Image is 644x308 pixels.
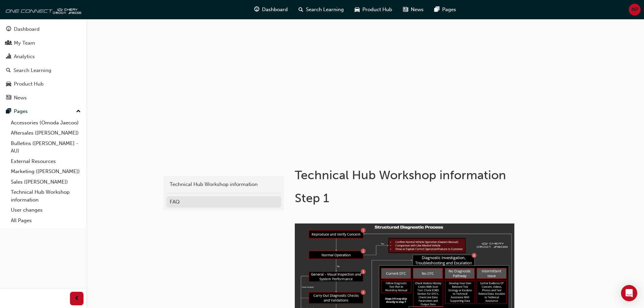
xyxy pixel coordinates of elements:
[170,181,278,188] div: Technical Hub Workshop information
[14,39,35,47] div: My Team
[3,3,81,16] img: oneconnect
[403,5,408,14] span: news-icon
[8,118,84,128] a: Accessories (Omoda Jaecoo)
[3,22,84,105] button: DashboardMy TeamAnalyticsSearch LearningProduct HubNews
[6,95,11,101] span: news-icon
[254,5,259,14] span: guage-icon
[8,128,84,138] a: Aftersales ([PERSON_NAME])
[74,294,79,303] span: prev-icon
[3,92,84,104] a: News
[170,198,278,206] div: FAQ
[6,26,11,32] span: guage-icon
[249,3,293,17] a: guage-iconDashboard
[434,5,439,14] span: pages-icon
[442,6,456,14] span: Pages
[355,5,360,14] span: car-icon
[295,191,329,205] span: Step 1
[6,81,11,87] span: car-icon
[299,5,303,14] span: search-icon
[362,6,392,14] span: Product Hub
[8,138,84,156] a: Bulletins ([PERSON_NAME] - AU)
[3,37,84,49] a: My Team
[411,6,424,14] span: News
[262,6,288,14] span: Dashboard
[166,179,281,190] a: Technical Hub Workshop information
[3,105,84,118] button: Pages
[3,23,84,35] a: Dashboard
[631,6,638,14] span: NP
[6,68,11,74] span: search-icon
[8,187,84,205] a: Technical Hub Workshop information
[295,168,517,183] h1: Technical Hub Workshop information
[293,3,349,17] a: search-iconSearch Learning
[6,109,11,115] span: pages-icon
[14,94,27,102] div: News
[76,107,81,116] span: up-icon
[14,80,44,88] div: Product Hub
[3,50,84,63] a: Analytics
[3,64,84,77] a: Search Learning
[3,78,84,90] a: Product Hub
[349,3,398,17] a: car-iconProduct Hub
[14,25,40,33] div: Dashboard
[6,54,11,60] span: chart-icon
[398,3,429,17] a: news-iconNews
[429,3,461,17] a: pages-iconPages
[14,67,51,74] div: Search Learning
[8,166,84,177] a: Marketing ([PERSON_NAME])
[14,53,35,61] div: Analytics
[8,215,84,226] a: All Pages
[166,196,281,208] a: FAQ
[8,205,84,215] a: User changes
[6,40,11,46] span: people-icon
[306,6,344,14] span: Search Learning
[8,177,84,187] a: Sales ([PERSON_NAME])
[621,285,637,301] div: Open Intercom Messenger
[8,156,84,167] a: External Resources
[14,108,28,115] div: Pages
[629,4,641,16] button: NP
